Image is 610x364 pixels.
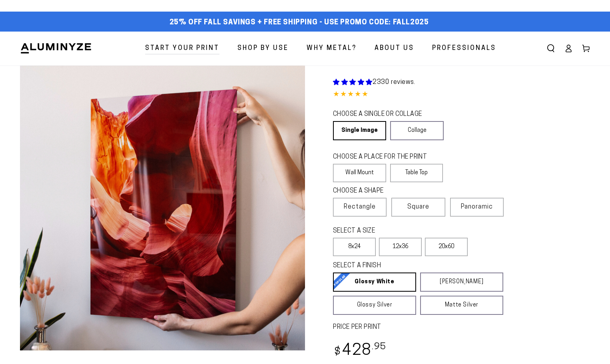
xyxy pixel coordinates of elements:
span: Shop By Use [237,43,289,54]
a: Matte Silver [420,296,503,315]
div: 4.85 out of 5.0 stars [333,89,590,101]
span: Professionals [432,43,496,54]
a: Single Image [333,121,386,140]
a: [PERSON_NAME] [420,273,503,292]
legend: CHOOSE A SINGLE OR COLLAGE [333,110,436,119]
legend: SELECT A SIZE [333,227,441,236]
a: Glossy White [333,273,416,292]
label: 8x24 [333,238,376,256]
span: Square [407,202,429,212]
legend: CHOOSE A PLACE FOR THE PRINT [333,153,436,162]
a: Professionals [426,38,502,59]
a: Glossy Silver [333,296,416,315]
span: Panoramic [461,204,493,210]
label: 20x60 [425,238,468,256]
bdi: 428 [333,343,386,359]
label: Wall Mount [333,164,386,182]
label: PRICE PER PRINT [333,323,590,332]
span: Rectangle [344,202,376,212]
label: Table Top [390,164,443,182]
legend: CHOOSE A SHAPE [333,187,437,196]
span: Why Metal? [307,43,357,54]
span: About Us [375,43,414,54]
img: Aluminyze [20,42,92,54]
legend: SELECT A FINISH [333,261,484,271]
a: Collage [390,121,443,140]
sup: .95 [372,342,386,352]
summary: Search our site [542,40,560,57]
label: 12x36 [379,238,422,256]
a: Start Your Print [139,38,225,59]
a: Why Metal? [301,38,363,59]
span: 25% off FALL Savings + Free Shipping - Use Promo Code: FALL2025 [169,18,429,27]
a: About Us [369,38,420,59]
a: Shop By Use [231,38,295,59]
span: Start Your Print [145,43,219,54]
span: $ [334,347,341,358]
